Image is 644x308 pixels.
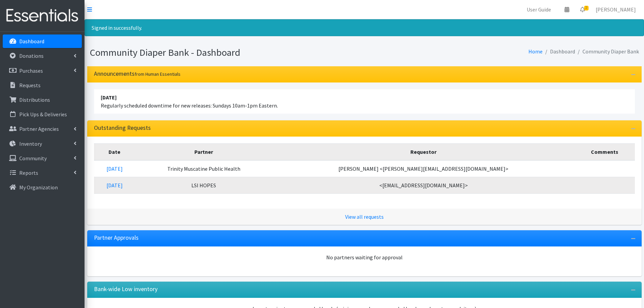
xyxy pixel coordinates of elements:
th: Requestor [272,143,574,160]
a: Purchases [3,64,82,77]
h3: Outstanding Requests [94,124,151,132]
a: 2 [575,3,590,16]
a: My Organization [3,181,82,194]
a: User Guide [521,3,556,16]
p: Reports [19,169,38,176]
h3: Announcements [94,70,181,77]
li: Community Diaper Bank [575,47,639,56]
h3: Partner Approvals [94,234,139,241]
p: Inventory [19,140,42,147]
small: from Human Essentials [135,71,181,77]
p: Purchases [19,67,43,74]
a: Pick Ups & Deliveries [3,108,82,121]
p: Distributions [19,96,50,103]
a: Requests [3,78,82,92]
span: 2 [584,6,589,10]
a: Reports [3,166,82,180]
td: <[EMAIL_ADDRESS][DOMAIN_NAME]> [272,177,574,193]
h1: Community Diaper Bank - Dashboard [90,47,362,58]
p: Partner Agencies [19,125,59,132]
td: LSI HOPES [135,177,273,193]
a: [PERSON_NAME] [590,3,641,16]
a: View all requests [345,213,384,220]
div: No partners waiting for approval [94,253,635,261]
li: Regularly scheduled downtime for new releases: Sundays 10am-1pm Eastern. [94,89,635,114]
p: Donations [19,52,44,59]
a: Donations [3,49,82,63]
th: Partner [135,143,273,160]
h3: Bank-wide Low inventory [94,286,158,293]
div: Signed in successfully. [85,19,644,36]
th: Comments [575,143,635,160]
a: Inventory [3,137,82,150]
a: Distributions [3,93,82,106]
strong: [DATE] [101,94,117,101]
th: Date [94,143,135,160]
p: Dashboard [19,38,44,45]
img: HumanEssentials [3,4,82,27]
a: [DATE] [106,165,123,172]
a: Dashboard [3,34,82,48]
a: [DATE] [106,182,123,189]
td: [PERSON_NAME] <[PERSON_NAME][EMAIL_ADDRESS][DOMAIN_NAME]> [272,160,574,177]
a: Community [3,151,82,165]
a: Partner Agencies [3,122,82,136]
p: Pick Ups & Deliveries [19,111,67,118]
p: Community [19,155,47,162]
td: Trinity Muscatine Public Health [135,160,273,177]
p: My Organization [19,184,58,191]
p: Requests [19,82,41,89]
a: Home [528,48,543,55]
li: Dashboard [543,47,575,56]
